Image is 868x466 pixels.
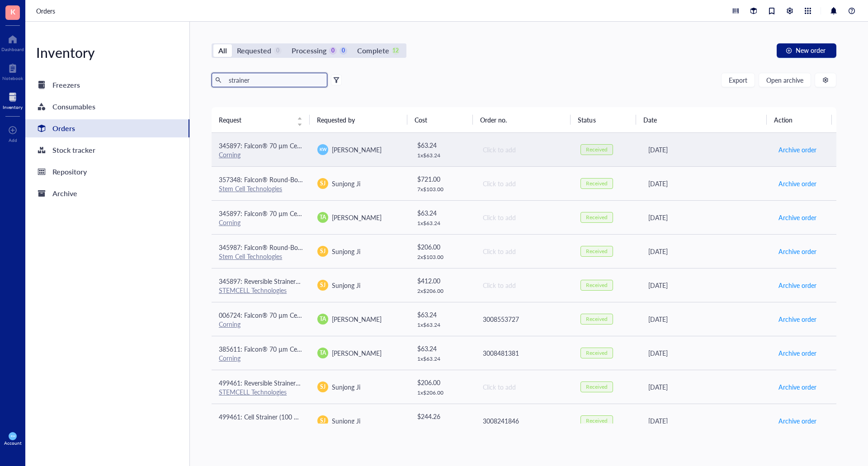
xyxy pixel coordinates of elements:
[586,417,608,424] div: Received
[417,389,468,396] div: 1 x $ 206.00
[219,209,453,218] span: 345897: Falcon® 70 µm Cell Strainer, White, Sterile, Individually Packaged, 50/Case
[417,186,468,193] div: 7 x $ 103.00
[332,416,360,425] span: Sunjong Ji
[648,212,764,222] div: [DATE]
[25,76,189,94] a: Freezers
[483,416,566,426] div: 3008241846
[417,411,468,421] div: $ 244.26
[52,144,95,156] div: Stock tracker
[766,76,803,84] span: Open archive
[778,142,817,157] button: Archive order
[483,382,566,392] div: Click to add
[292,44,326,57] div: Processing
[332,179,360,188] span: Sunjong Ji
[586,180,608,187] div: Received
[219,150,241,159] a: Corning
[52,187,77,200] div: Archive
[721,73,755,87] button: Export
[767,107,832,132] th: Action
[475,370,573,404] td: Click to add
[648,280,764,290] div: [DATE]
[475,404,573,438] td: 3008241846
[319,146,326,153] span: KW
[483,212,566,222] div: Click to add
[778,246,816,256] span: Archive order
[219,141,453,150] span: 345897: Falcon® 70 µm Cell Strainer, White, Sterile, Individually Packaged, 50/Case
[648,416,764,426] div: [DATE]
[2,61,23,81] a: Notebook
[417,152,468,159] div: 1 x $ 63.24
[237,44,271,57] div: Requested
[407,107,472,132] th: Cost
[212,43,406,58] div: segmented control
[332,348,382,358] span: [PERSON_NAME]
[52,79,80,91] div: Freezers
[417,220,468,227] div: 1 x $ 63.24
[778,382,816,392] span: Archive order
[483,179,566,188] div: Click to add
[778,348,816,358] span: Archive order
[219,252,282,261] a: Stem Cell Technologies
[320,179,325,188] span: SJ
[778,414,817,428] button: Archive order
[218,44,227,57] div: All
[759,73,811,87] button: Open archive
[648,246,764,256] div: [DATE]
[483,280,566,290] div: Click to add
[219,175,409,184] span: 357348: Falcon® Round-Bottom Tubes with Cell Strainer Cap, 5 mL
[778,278,817,292] button: Archive order
[475,302,573,336] td: 3008553727
[483,314,566,324] div: 3008553727
[332,213,382,222] span: [PERSON_NAME]
[778,212,816,222] span: Archive order
[320,349,326,357] span: TA
[417,242,468,252] div: $ 206.00
[417,321,468,329] div: 1 x $ 63.24
[219,378,319,387] span: 499461: Reversible Strainers 37 µm
[219,320,241,329] a: Corning
[3,90,23,110] a: Inventory
[332,145,382,154] span: [PERSON_NAME]
[25,98,189,116] a: Consumables
[25,184,189,202] a: Archive
[778,280,816,290] span: Archive order
[1,32,24,52] a: Dashboard
[2,75,23,81] div: Notebook
[586,349,608,357] div: Received
[778,244,817,259] button: Archive order
[212,107,310,132] th: Request
[340,47,347,55] div: 0
[274,47,282,55] div: 0
[417,423,468,430] div: 1 x $ 244.26
[52,122,75,135] div: Orders
[25,119,189,137] a: Orders
[10,434,15,438] span: KW
[4,440,22,446] div: Account
[332,382,360,391] span: Sunjong Ji
[586,282,608,289] div: Received
[417,344,468,353] div: $ 63.24
[417,140,468,150] div: $ 63.24
[778,314,816,324] span: Archive order
[320,417,325,425] span: SJ
[392,47,400,55] div: 12
[475,336,573,370] td: 3008481381
[571,107,636,132] th: Status
[320,281,325,289] span: SJ
[25,43,189,61] div: Inventory
[475,268,573,302] td: Click to add
[475,166,573,200] td: Click to add
[475,200,573,234] td: Click to add
[219,115,292,125] span: Request
[483,348,566,358] div: 3008481381
[52,100,95,113] div: Consumables
[586,383,608,391] div: Received
[586,146,608,153] div: Received
[332,281,360,290] span: Sunjong Ji
[778,312,817,326] button: Archive order
[219,344,453,353] span: 385611: Falcon® 70 µm Cell Strainer, White, Sterile, Individually Packaged, 50/Case
[225,73,324,87] input: Find orders in table
[219,286,287,295] a: STEMCELL Technologies
[778,346,817,360] button: Archive order
[219,353,241,362] a: Corning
